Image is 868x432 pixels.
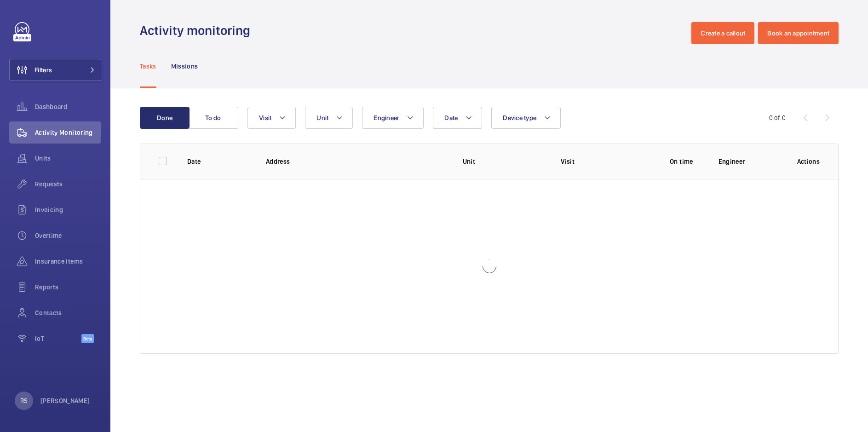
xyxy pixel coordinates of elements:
[374,114,399,121] span: Engineer
[247,107,296,129] button: Visit
[758,22,839,44] button: Book an appointment
[463,157,546,166] p: Unit
[140,22,256,39] h1: Activity monitoring
[259,114,271,121] span: Visit
[691,22,754,44] button: Create a callout
[719,157,782,166] p: Engineer
[35,154,101,163] span: Units
[266,157,448,166] p: Address
[35,257,101,266] span: Insurance items
[797,157,820,166] p: Actions
[35,282,101,292] span: Reports
[187,157,251,166] p: Date
[35,205,101,214] span: Invoicing
[171,62,198,71] p: Missions
[20,396,28,405] p: RS
[503,114,536,121] span: Device type
[35,179,101,189] span: Requests
[362,107,424,129] button: Engineer
[35,102,101,111] span: Dashboard
[491,107,561,129] button: Device type
[35,308,101,317] span: Contacts
[35,128,101,137] span: Activity Monitoring
[35,334,81,343] span: IoT
[189,107,238,129] button: To do
[140,62,156,71] p: Tasks
[9,59,101,81] button: Filters
[305,107,353,129] button: Unit
[433,107,482,129] button: Date
[40,396,90,405] p: [PERSON_NAME]
[140,107,190,129] button: Done
[316,114,328,121] span: Unit
[34,65,52,75] span: Filters
[769,113,786,122] div: 0 of 0
[444,114,458,121] span: Date
[659,157,703,166] p: On time
[35,231,101,240] span: Overtime
[81,334,94,343] span: Beta
[561,157,644,166] p: Visit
